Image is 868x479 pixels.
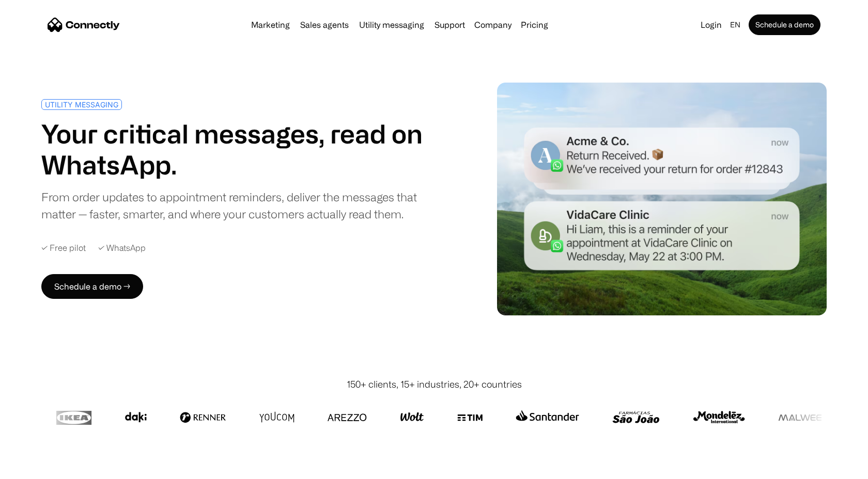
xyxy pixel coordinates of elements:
[730,18,740,32] div: en
[726,18,747,32] div: en
[517,21,552,29] a: Pricing
[21,461,62,475] ul: Language list
[430,21,469,29] a: Support
[41,243,86,253] div: ✓ Free pilot
[471,18,515,32] div: Company
[41,274,143,299] a: Schedule a demo →
[247,21,294,29] a: Marketing
[45,101,118,108] div: UTILITY MESSAGING
[474,18,512,32] div: Company
[696,18,726,32] a: Login
[41,118,429,180] h1: Your critical messages, read on WhatsApp.
[41,188,429,222] div: From order updates to appointment reminders, deliver the messages that matter — faster, smarter, ...
[749,14,820,35] a: Schedule a demo
[98,243,146,253] div: ✓ WhatsApp
[10,460,62,475] aside: Language selected: English
[48,17,120,33] a: home
[347,377,522,391] div: 150+ clients, 15+ industries, 20+ countries
[296,21,353,29] a: Sales agents
[355,21,428,29] a: Utility messaging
